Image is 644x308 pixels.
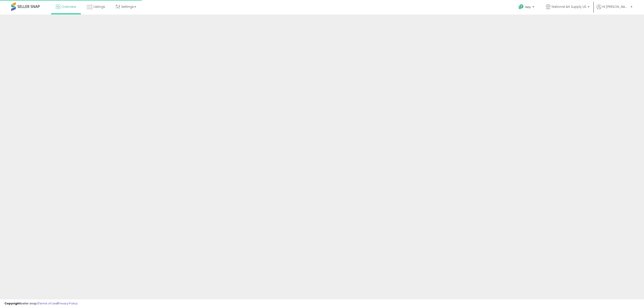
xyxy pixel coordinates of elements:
[93,4,105,9] span: Listings
[552,4,586,9] span: National Art Supply US
[518,4,524,10] i: Get Help
[602,4,629,9] span: Hi [PERSON_NAME]
[525,5,531,9] span: Help
[61,4,76,9] span: Overview
[515,1,539,15] a: Help
[597,4,632,15] a: Hi [PERSON_NAME]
